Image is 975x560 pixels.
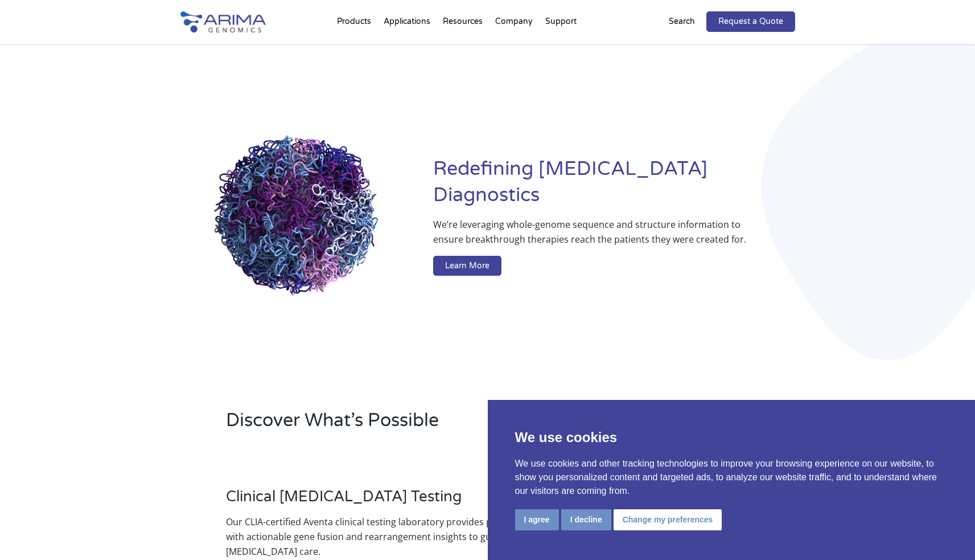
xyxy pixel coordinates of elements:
[433,156,795,217] h1: Redefining [MEDICAL_DATA] Diagnostics
[515,427,948,448] p: We use cookies
[226,408,633,442] h2: Discover What’s Possible
[433,256,501,276] a: Learn More
[561,509,611,530] button: I decline
[515,509,559,530] button: I agree
[669,14,695,29] p: Search
[515,457,948,498] p: We use cookies and other tracking technologies to improve your browsing experience on our website...
[226,488,536,514] h3: Clinical [MEDICAL_DATA] Testing
[433,217,749,256] p: We’re leveraging whole-genome sequence and structure information to ensure breakthrough therapies...
[180,11,266,32] img: Arima-Genomics-logo
[706,11,795,32] a: Request a Quote
[614,509,722,530] button: Change my preferences
[226,514,536,559] p: Our CLIA-certified Aventa clinical testing laboratory provides physicians with actionable gene fu...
